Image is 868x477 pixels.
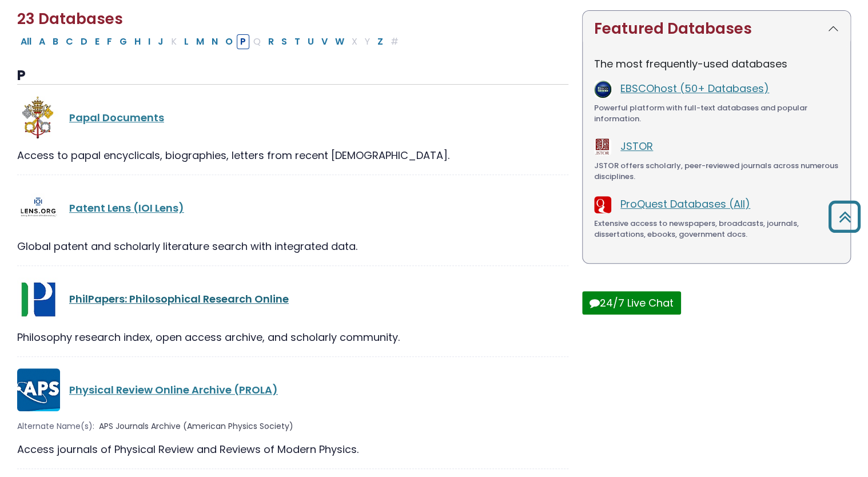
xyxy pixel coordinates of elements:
p: The most frequently-used databases [594,56,839,71]
a: ProQuest Databases (All) [620,197,750,211]
div: Powerful platform with full-text databases and popular information. [594,102,839,125]
button: Filter Results E [91,34,103,49]
div: Philosophy research index, open access archive, and scholarly community. [17,329,568,345]
button: Filter Results F [103,34,116,49]
button: Filter Results M [193,34,208,49]
a: Patent Lens (IOI Lens) [69,201,184,215]
a: JSTOR [620,139,653,153]
button: Filter Results S [278,34,290,49]
button: Filter Results V [318,34,331,49]
button: Filter Results J [154,34,167,49]
button: Filter Results U [304,34,317,49]
div: Extensive access to newspapers, broadcasts, journals, dissertations, ebooks, government docs. [594,218,839,240]
h3: P [17,67,568,85]
button: 24/7 Live Chat [582,291,681,315]
button: Filter Results C [62,34,77,49]
span: Alternate Name(s): [17,420,94,432]
button: Filter Results P [237,34,249,49]
button: Filter Results I [145,34,154,49]
div: Access to papal encyclicals, biographies, letters from recent [DEMOGRAPHIC_DATA]. [17,148,568,163]
span: APS Journals Archive (American Physics Society) [99,420,293,432]
button: All [17,34,35,49]
div: JSTOR offers scholarly, peer-reviewed journals across numerous disciplines. [594,160,839,182]
a: Papal Documents [69,110,164,125]
div: Access journals of Physical Review and Reviews of Modern Physics. [17,442,568,457]
button: Featured Databases [583,11,850,47]
a: EBSCOhost (50+ Databases) [620,81,769,96]
button: Filter Results W [332,34,348,49]
button: Filter Results B [49,34,62,49]
div: Global patent and scholarly literature search with integrated data. [17,238,568,254]
button: Filter Results L [181,34,192,49]
a: Back to Top [824,206,865,227]
button: Filter Results A [35,34,49,49]
button: Filter Results Z [374,34,387,49]
span: 23 Databases [17,9,123,29]
a: PhilPapers: Philosophical Research Online [69,292,289,306]
button: Filter Results G [116,34,130,49]
button: Filter Results O [222,34,236,49]
button: Filter Results D [77,34,91,49]
button: Filter Results T [291,34,304,49]
button: Filter Results H [131,34,144,49]
button: Filter Results N [208,34,221,49]
div: Alpha-list to filter by first letter of database name [17,34,403,48]
button: Filter Results R [265,34,277,49]
a: Physical Review Online Archive (PROLA) [69,383,278,397]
